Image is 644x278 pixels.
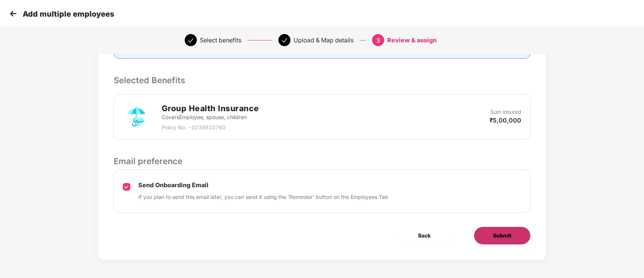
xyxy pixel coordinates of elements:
[138,181,388,189] p: Send Onboarding Email
[123,103,150,130] img: svg+xml;base64,PHN2ZyB4bWxucz0iaHR0cDovL3d3dy53My5vcmcvMjAwMC9zdmciIHdpZHRoPSI3MiIgaGVpZ2h0PSI3Mi...
[474,227,531,245] button: Submit
[490,108,521,116] p: Sum Insured
[490,116,521,124] p: ₹5,00,000
[161,113,259,121] p: Covers Employee, spouse, children
[200,34,241,46] div: Select benefits
[493,231,511,240] span: Submit
[281,37,287,43] span: check
[418,231,431,240] span: Back
[113,155,530,168] p: Email preference
[188,37,194,43] span: check
[376,37,380,44] span: 3
[399,227,449,245] button: Back
[161,123,259,132] p: Policy No. - 0239833760
[387,34,437,46] div: Review & assign
[113,74,530,87] p: Selected Benefits
[138,193,388,201] p: If you plan to send this email later, you can send it using the ‘Reminder’ button on the Employee...
[23,9,114,19] p: Add multiple employees
[161,102,259,115] h2: Group Health Insurance
[293,34,354,46] div: Upload & Map details
[8,8,19,19] img: svg+xml;base64,PHN2ZyB4bWxucz0iaHR0cDovL3d3dy53My5vcmcvMjAwMC9zdmciIHdpZHRoPSIzMCIgaGVpZ2h0PSIzMC...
